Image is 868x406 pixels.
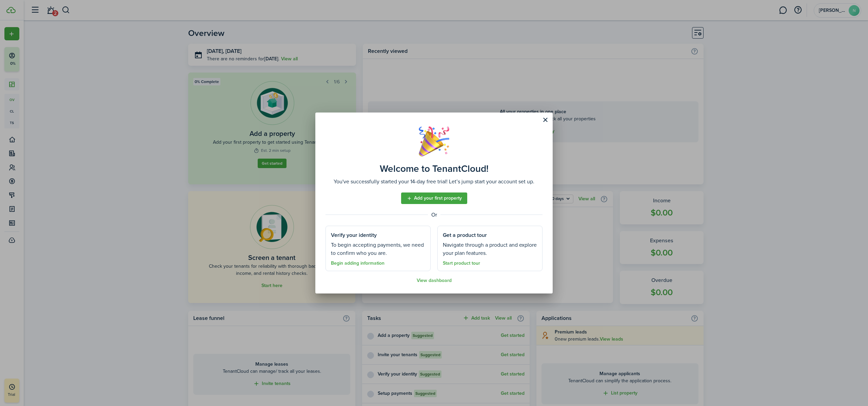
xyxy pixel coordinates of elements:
[417,278,452,283] a: View dashboard
[334,178,534,186] assembled-view-description: You've successfully started your 14-day free trial! Let’s jump start your account set up.
[443,231,487,239] assembled-view-section-title: Get a product tour
[325,211,542,219] assembled-view-separator: Or
[331,231,377,239] assembled-view-section-title: Verify your identity
[331,261,384,266] a: Begin adding information
[443,241,537,257] assembled-view-section-description: Navigate through a product and explore your plan features.
[419,126,449,157] img: Well done!
[539,114,551,126] button: Close modal
[401,192,467,204] a: Add your first property
[380,163,489,174] assembled-view-title: Welcome to TenantCloud!
[443,261,480,266] a: Start product tour
[331,241,425,257] assembled-view-section-description: To begin accepting payments, we need to confirm who you are.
